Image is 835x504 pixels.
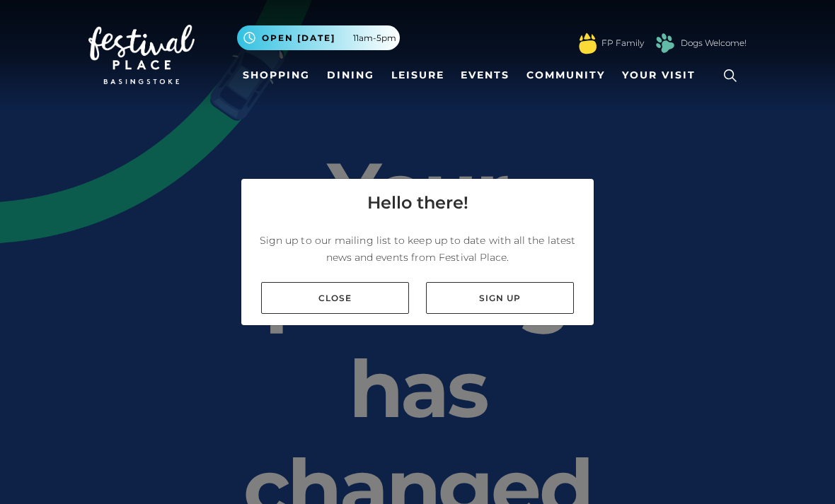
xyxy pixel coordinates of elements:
[426,282,574,314] a: Sign up
[88,25,195,84] img: Festival Place Logo
[367,190,468,216] h4: Hello there!
[237,62,316,88] a: Shopping
[616,62,708,88] a: Your Visit
[253,232,582,266] p: Sign up to our mailing list to keep up to date with all the latest news and events from Festival ...
[681,37,747,49] a: Dogs Welcome!
[321,62,380,88] a: Dining
[622,68,696,83] span: Your Visit
[521,62,611,88] a: Community
[386,62,450,88] a: Leisure
[237,25,400,50] button: Open [DATE] 11am-5pm
[262,32,335,45] span: Open [DATE]
[261,282,409,314] a: Close
[455,62,515,88] a: Events
[601,37,644,49] a: FP Family
[353,32,396,45] span: 11am-5pm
